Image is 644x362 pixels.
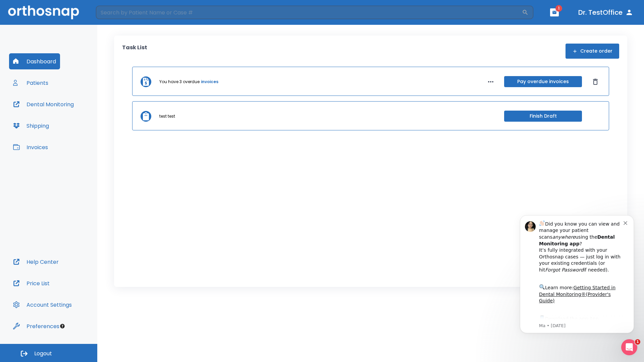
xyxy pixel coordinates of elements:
[9,75,52,91] button: Patients
[8,5,79,19] img: Orthosnap
[9,275,54,291] button: Price List
[576,6,636,18] button: Dr. TestOffice
[9,118,53,134] button: Shipping
[635,339,640,345] span: 1
[555,5,562,12] span: 1
[621,339,637,355] iframe: Intercom live chat
[59,323,65,329] div: Tooltip anchor
[159,113,175,119] p: test test
[29,111,89,123] a: App Store
[122,44,147,59] p: Task List
[29,109,114,143] div: Download the app: | ​ Let us know if you need help getting started!
[9,254,63,270] button: Help Center
[9,139,52,155] button: Invoices
[9,297,76,313] button: Account Settings
[9,318,63,334] button: Preferences
[566,44,619,59] button: Create order
[510,205,644,344] iframe: Intercom notifications message
[29,118,114,124] p: Message from Ma, sent 1w ago
[201,79,218,85] a: invoices
[9,96,78,112] button: Dental Monitoring
[96,6,522,19] input: Search by Patient Name or Case #
[114,14,119,20] button: Dismiss notification
[159,79,200,85] p: You have 3 overdue
[504,76,582,87] button: Pay overdue invoices
[504,111,582,122] button: Finish Draft
[9,53,60,69] button: Dashboard
[590,76,601,87] button: Dismiss
[34,350,52,357] span: Logout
